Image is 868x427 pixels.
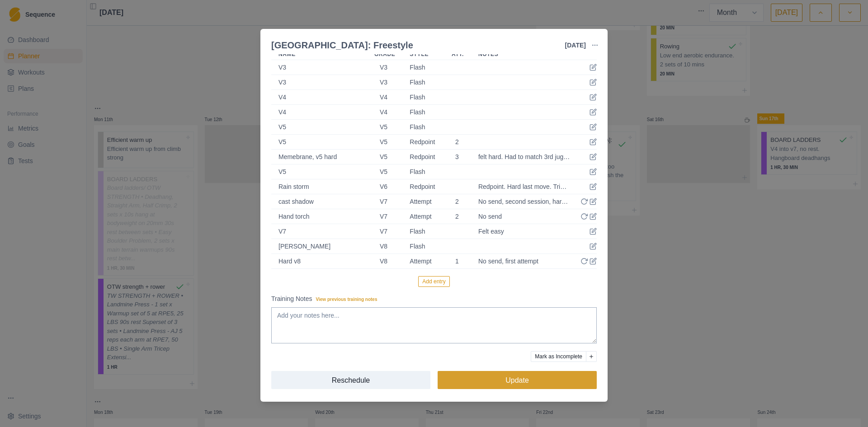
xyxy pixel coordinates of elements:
[471,150,579,164] td: felt hard. Had to match 3rd jug hold, so I could go up right hand first move, R side in
[410,198,437,205] div: Attempt
[271,150,367,164] td: Memebrane, v5 hard
[374,94,395,101] div: V4
[410,138,437,145] div: Redpoint
[402,135,444,150] td: Redpoint
[444,209,471,224] td: 2
[402,254,444,269] td: Attempt
[278,198,358,205] div: cast shadow
[402,49,444,60] th: Style
[278,64,358,71] div: V3
[271,239,367,254] td: [PERSON_NAME]
[471,194,579,209] td: No send, second session, hard big right hand second move
[471,209,579,224] td: No send
[367,90,402,105] td: V4
[374,51,395,58] div: Grade
[278,168,358,175] div: V5
[278,228,358,235] div: V7
[271,194,367,209] td: cast shadow
[278,153,358,160] div: Memebrane, v5 hard
[471,254,579,269] td: No send, first attempt
[271,105,367,120] td: V4
[471,179,579,194] td: Redpoint. Hard last move. Tried over 4-5 sessions
[402,194,444,209] td: Attempt
[402,60,444,75] td: Flash
[367,120,402,135] td: V5
[271,75,367,90] td: V3
[444,150,471,164] td: 3
[478,213,570,220] div: No send
[271,38,413,52] div: [GEOGRAPHIC_DATA]: Freestyle
[278,123,358,131] div: V5
[374,258,395,265] div: V8
[452,258,464,265] div: 1
[444,135,471,150] td: 2
[278,79,358,86] div: V3
[278,213,358,220] div: Hand torch
[402,239,444,254] td: Flash
[278,243,358,250] div: [PERSON_NAME]
[367,194,402,209] td: V7
[271,294,591,304] label: Training Notes
[471,49,579,60] th: Notes
[402,179,444,194] td: Redpoint
[402,209,444,224] td: Attempt
[374,138,395,145] div: V5
[444,254,471,269] td: 1
[316,297,377,302] span: View previous training notes
[278,108,358,116] div: V4
[374,108,395,116] div: V4
[271,371,430,389] button: Reschedule
[410,213,437,220] div: Attempt
[271,164,367,179] td: V5
[410,228,437,235] div: Flash
[402,120,444,135] td: Flash
[410,183,437,190] div: Redpoint
[367,254,402,269] td: V8
[374,198,395,205] div: V7
[374,213,395,220] div: V7
[367,224,402,239] td: V7
[367,164,402,179] td: V5
[374,168,395,175] div: V5
[271,135,367,150] td: V5
[478,258,570,265] div: No send, first attempt
[374,123,395,131] div: V5
[418,276,449,287] button: Add entry
[402,150,444,164] td: Redpoint
[271,224,367,239] td: V7
[410,168,437,175] div: Flash
[410,94,437,101] div: Flash
[478,153,570,160] div: felt hard. Had to match 3rd jug hold, so I could go up right hand first move, R side in
[452,213,464,220] div: 2
[410,243,437,250] div: Flash
[402,105,444,120] td: Flash
[402,75,444,90] td: Flash
[367,239,402,254] td: V8
[374,243,395,250] div: V8
[531,351,586,362] button: Mark as Incomplete
[410,64,437,71] div: Flash
[278,138,358,145] div: V5
[374,64,395,71] div: V3
[410,153,437,160] div: Redpoint
[271,209,367,224] td: Hand torch
[278,183,358,190] div: Rain storm
[478,198,570,205] div: No send, second session, hard big right hand second move
[565,41,586,50] p: [DATE]
[438,371,597,389] button: Update
[367,75,402,90] td: V3
[402,224,444,239] td: Flash
[278,94,358,101] div: V4
[271,179,367,194] td: Rain storm
[367,179,402,194] td: V6
[452,198,464,205] div: 2
[444,194,471,209] td: 2
[367,60,402,75] td: V3
[374,183,395,190] div: V6
[367,209,402,224] td: V7
[410,108,437,116] div: Flash
[271,120,367,135] td: V5
[478,183,570,190] div: Redpoint. Hard last move. Tried over 4-5 sessions
[402,164,444,179] td: Flash
[374,228,395,235] div: V7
